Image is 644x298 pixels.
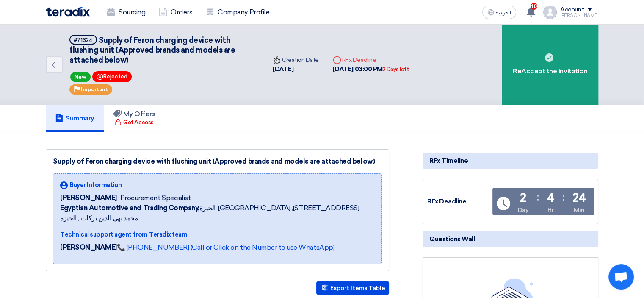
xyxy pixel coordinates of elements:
[543,6,557,19] img: profile_test.png
[574,206,585,214] div: Min
[429,234,475,244] span: Questions Wall
[60,203,375,223] span: الجيزة, [GEOGRAPHIC_DATA] ,[STREET_ADDRESS] محمد بهي الدين بركات , الجيزة
[92,71,132,82] span: Rejected
[69,36,235,65] span: Supply of Feron charging device with flushing unit (Approved brands and models are attached below)
[55,114,94,123] h5: Summary
[113,110,156,118] h5: My Offers
[60,230,375,239] div: Technical support agent from Teradix team
[482,6,516,19] button: العربية
[383,65,409,74] div: 2 Days left
[518,206,529,214] div: Day
[69,181,122,189] span: Buyer Information
[560,6,584,14] div: Account
[273,64,319,74] div: [DATE]
[117,243,334,251] a: 📞 [PHONE_NUMBER] (Call or Click on the Number to use WhatsApp)
[46,7,90,17] img: Teradix logo
[560,13,598,18] div: [PERSON_NAME]
[316,281,389,295] button: Export Items Table
[562,189,564,205] div: :
[104,105,165,132] a: My Offers Get Access
[199,3,276,22] a: Company Profile
[60,193,117,203] span: [PERSON_NAME]
[496,10,511,16] span: العربية
[537,189,539,205] div: :
[333,64,409,74] div: [DATE] 03:00 PM
[152,3,199,22] a: Orders
[74,37,93,43] div: #71324
[46,105,104,132] a: Summary
[70,72,91,82] span: New
[572,192,586,204] div: 24
[520,192,526,204] div: 2
[608,264,634,290] div: Open chat
[423,153,598,169] div: RFx Timeline
[100,3,152,22] a: Sourcing
[333,56,409,64] div: RFx Deadline
[60,243,117,251] strong: [PERSON_NAME]
[120,193,192,203] span: Procurement Specialist,
[60,204,199,212] b: Egyptian Automotive and Trading Company,
[69,35,256,65] h5: Supply of Feron charging device with flushing unit (Approved brands and models are attached below)
[273,56,319,64] div: Creation Date
[81,86,108,92] span: Important
[502,25,598,105] div: ReAccept the invitation
[53,156,382,167] div: Supply of Feron charging device with flushing unit (Approved brands and models are attached below)
[531,3,537,10] span: 10
[427,197,491,206] div: RFx Deadline
[115,118,153,127] div: Get Access
[547,206,553,214] div: Hr
[547,192,554,204] div: 4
